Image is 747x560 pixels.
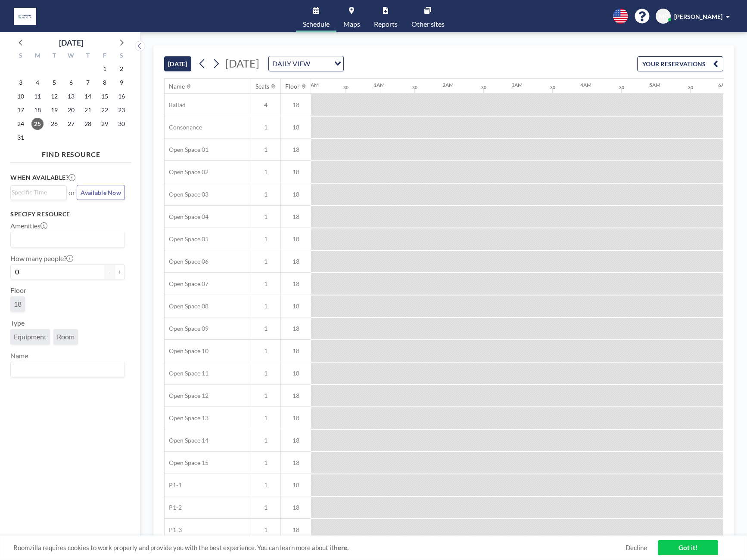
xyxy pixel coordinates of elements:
button: YOUR RESERVATIONS [637,56,723,71]
span: Saturday, August 9, 2025 [115,77,128,89]
span: Friday, August 29, 2025 [99,118,111,130]
span: Open Space 03 [165,191,209,198]
span: 1 [251,258,280,265]
div: Seats [255,83,269,90]
button: + [115,265,125,279]
span: 1 [251,526,280,534]
span: 1 [251,504,280,511]
button: - [104,265,115,279]
span: Consonance [165,123,202,131]
span: Sunday, August 17, 2025 [15,104,27,116]
span: Ballad [165,101,186,109]
span: 1 [251,235,280,243]
div: 1AM [373,82,385,88]
span: Saturday, August 30, 2025 [115,118,128,130]
div: 4AM [580,82,591,88]
a: here. [334,544,349,551]
span: Friday, August 22, 2025 [99,104,111,116]
span: 18 [281,347,311,355]
span: 1 [251,437,280,444]
span: Open Space 04 [165,213,209,221]
label: Name [10,351,28,360]
span: Open Space 12 [165,392,209,400]
span: 4 [251,101,280,109]
span: Tuesday, August 5, 2025 [48,77,60,89]
span: Wednesday, August 20, 2025 [65,104,77,116]
span: Equipment [14,332,47,341]
span: 18 [281,258,311,265]
span: Monday, August 18, 2025 [31,104,44,116]
span: 18 [281,146,311,154]
span: Monday, August 25, 2025 [31,118,44,130]
a: Decline [626,544,647,552]
span: Open Space 10 [165,347,209,355]
span: Open Space 05 [165,235,209,243]
div: 30 [481,85,486,90]
span: 18 [281,325,311,332]
span: 1 [251,302,280,310]
img: organization-logo [14,8,36,25]
span: Open Space 06 [165,258,209,265]
span: 18 [14,300,22,308]
span: Friday, August 8, 2025 [99,77,111,89]
span: 1 [251,168,280,176]
span: Tuesday, August 12, 2025 [48,90,60,102]
span: 1 [251,369,280,377]
div: 30 [550,85,555,90]
span: Saturday, August 2, 2025 [115,63,128,75]
span: 1 [251,347,280,355]
input: Search for option [12,188,62,197]
span: Friday, August 15, 2025 [99,90,111,102]
span: Open Space 11 [165,369,209,377]
div: 30 [412,85,417,90]
span: Thursday, August 21, 2025 [82,104,94,116]
span: Wednesday, August 13, 2025 [65,90,77,102]
span: Available Now [81,189,121,196]
div: 3AM [511,82,523,88]
div: Search for option [11,186,66,199]
span: 1 [251,146,280,154]
span: 1 [251,191,280,198]
h4: FIND RESOURCE [10,147,132,159]
span: or [68,188,75,197]
span: Reports [374,21,398,28]
span: P1-1 [165,481,182,489]
span: 18 [281,414,311,422]
span: Thursday, August 14, 2025 [82,90,94,102]
span: Wednesday, August 27, 2025 [65,118,77,130]
span: Maps [343,21,360,28]
div: T [79,51,96,62]
span: 18 [281,280,311,288]
span: 18 [281,459,311,467]
div: 30 [688,85,693,90]
span: 18 [281,437,311,444]
span: [DATE] [225,57,259,70]
label: Amenities [10,222,47,230]
div: 6AM [718,82,729,88]
span: Schedule [303,21,330,28]
span: Open Space 09 [165,325,209,332]
span: Open Space 08 [165,302,209,310]
span: Thursday, August 7, 2025 [82,77,94,89]
div: S [12,51,29,62]
span: 18 [281,369,311,377]
span: 18 [281,504,311,511]
span: 18 [281,235,311,243]
div: [DATE] [59,37,83,49]
span: 1 [251,459,280,467]
span: Friday, August 1, 2025 [99,63,111,75]
div: 2AM [442,82,454,88]
div: Search for option [11,232,124,247]
span: P1-3 [165,526,182,534]
span: 18 [281,302,311,310]
span: 18 [281,213,311,221]
span: Open Space 01 [165,146,209,154]
span: 18 [281,481,311,489]
input: Search for option [313,58,329,69]
span: 1 [251,481,280,489]
span: 18 [281,392,311,400]
div: W [63,51,80,62]
span: DAILY VIEW [271,58,312,69]
span: Roomzilla requires cookies to work properly and provide you with the best experience. You can lea... [13,544,626,552]
input: Search for option [12,234,120,245]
